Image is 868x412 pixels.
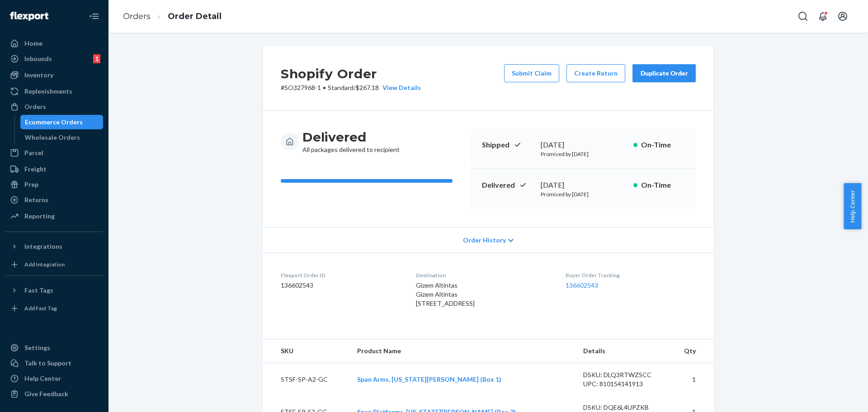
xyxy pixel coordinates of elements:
th: SKU [263,339,350,363]
div: Home [24,39,42,48]
button: Duplicate Order [632,64,696,82]
button: Help Center [844,183,861,229]
div: 1 [93,54,100,63]
a: Prep [5,177,103,192]
div: Inbounds [24,54,52,63]
th: Qty [675,339,714,363]
a: Inventory [5,68,103,82]
p: Promised by [DATE] [541,190,626,198]
div: Wholesale Orders [25,133,80,142]
button: Create Return [566,64,625,82]
td: 1 [675,363,714,396]
h3: Delivered [302,129,400,145]
p: Promised by [DATE] [541,150,626,158]
span: Gizem Altintas Gizem Altintas [STREET_ADDRESS] [416,281,475,307]
div: Inventory [24,71,53,80]
a: Help Center [5,371,103,386]
th: Product Name [350,339,576,363]
dt: Flexport Order ID [281,271,401,279]
button: Submit Claim [504,64,559,82]
div: Settings [24,343,50,352]
p: Shipped [482,140,533,150]
div: Ecommerce Orders [25,118,83,127]
td: STSF-SP-A2-GC [263,363,350,396]
a: Reporting [5,209,103,223]
button: Open Search Box [794,7,812,25]
a: Orders [123,11,151,21]
div: All packages delivered to recipient [302,129,400,154]
a: Span Arms, [US_STATE][PERSON_NAME] (Box 1) [357,375,501,383]
a: Add Fast Tag [5,301,103,316]
p: On-Time [641,140,685,150]
a: Inbounds1 [5,52,103,66]
button: Give Feedback [5,387,103,401]
button: Close Navigation [85,7,103,25]
div: Replenishments [24,87,72,96]
div: DSKU: DLQ3RTWZSCC [583,370,668,379]
div: Fast Tags [24,286,53,295]
span: Standard [328,84,354,91]
div: UPC: 810154141913 [583,379,668,388]
a: Freight [5,162,103,176]
a: Order Detail [168,11,222,21]
div: Duplicate Order [640,69,688,78]
div: Freight [24,165,47,174]
div: Reporting [24,212,55,221]
p: On-Time [641,180,685,190]
div: Returns [24,195,48,204]
button: View Details [379,83,421,92]
p: Delivered [482,180,533,190]
a: Ecommerce Orders [20,115,104,129]
a: Parcel [5,146,103,160]
a: 136602543 [566,281,598,289]
h2: Shopify Order [281,64,421,83]
a: Home [5,36,103,51]
div: Add Integration [24,260,65,268]
div: Orders [24,102,46,111]
div: [DATE] [541,180,626,190]
span: • [323,84,326,91]
div: [DATE] [541,140,626,150]
button: Fast Tags [5,283,103,298]
img: Flexport logo [10,12,48,21]
a: Wholesale Orders [20,130,104,145]
span: Order History [463,236,506,245]
div: Parcel [24,148,43,157]
div: Prep [24,180,38,189]
ol: breadcrumbs [116,3,229,30]
a: Replenishments [5,84,103,99]
iframe: Opens a widget where you can chat to one of our agents [811,385,859,407]
th: Details [576,339,675,363]
p: # SO327968-1 / $267.18 [281,83,421,92]
div: Integrations [24,242,62,251]
button: Open account menu [834,7,852,25]
dd: 136602543 [281,281,401,290]
button: Talk to Support [5,356,103,370]
dt: Buyer Order Tracking [566,271,696,279]
div: Talk to Support [24,359,71,368]
div: Add Fast Tag [24,304,57,312]
dt: Destination [416,271,551,279]
button: Integrations [5,239,103,254]
a: Returns [5,193,103,207]
a: Settings [5,341,103,355]
a: Orders [5,99,103,114]
button: Open notifications [814,7,832,25]
a: Add Integration [5,257,103,272]
div: Help Center [24,374,61,383]
div: DSKU: DQE6L4UPZKB [583,403,668,412]
div: Give Feedback [24,389,68,398]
